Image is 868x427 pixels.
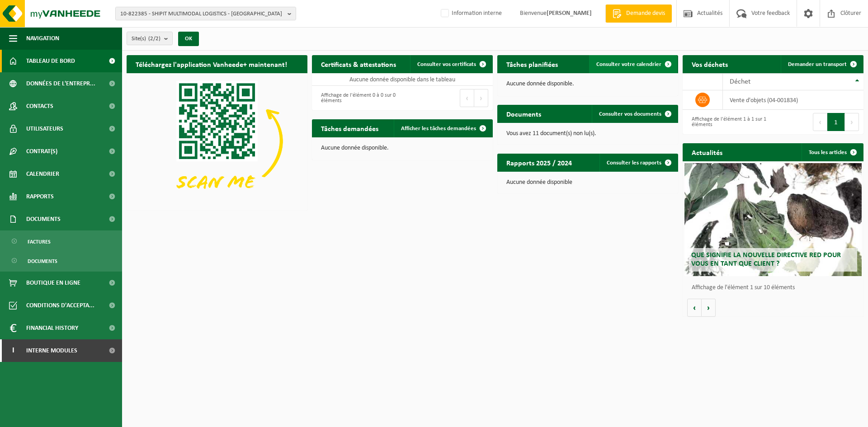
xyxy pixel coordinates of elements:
[115,7,296,20] button: 10-822385 - SHIPIT MULTIMODAL LOGISTICS - [GEOGRAPHIC_DATA]
[2,252,120,269] a: Documents
[312,55,405,73] h2: Certificats & attestations
[683,55,737,73] h2: Vos déchets
[439,7,502,20] label: Information interne
[723,90,863,110] td: vente d'objets (04-001834)
[2,233,120,250] a: Factures
[127,55,296,73] h2: Téléchargez l'application Vanheede+ maintenant!
[132,32,160,46] span: Site(s)
[417,61,476,67] span: Consulter vos certificats
[26,294,94,317] span: Conditions d'accepta...
[605,5,672,23] a: Demande devis
[410,55,492,73] a: Consulter vos certificats
[26,272,80,294] span: Boutique en ligne
[702,299,716,317] button: Volgende
[26,163,59,185] span: Calendrier
[684,163,862,276] a: Que signifie la nouvelle directive RED pour vous en tant que client ?
[28,253,57,270] span: Documents
[127,73,307,209] img: Download de VHEPlus App
[26,317,78,339] span: Financial History
[813,113,827,131] button: Previous
[26,117,63,140] span: Utilisateurs
[547,10,592,17] strong: [PERSON_NAME]
[127,32,173,45] button: Site(s)(2/2)
[692,285,859,291] p: Affichage de l'élément 1 sur 10 éléments
[599,111,661,117] span: Consulter vos documents
[589,55,677,73] a: Consulter votre calendrier
[730,78,750,85] span: Déchet
[506,131,669,137] p: Vous avez 11 document(s) non lu(s).
[460,89,474,107] button: Previous
[178,32,199,46] button: OK
[474,89,488,107] button: Next
[802,143,863,161] a: Tous les articles
[497,105,550,122] h2: Documents
[321,145,484,151] p: Aucune donnée disponible.
[506,179,669,186] p: Aucune donnée disponible
[683,143,731,161] h2: Actualités
[148,36,160,42] count: (2/2)
[624,9,667,18] span: Demande devis
[26,50,75,72] span: Tableau de bord
[26,27,59,50] span: Navigation
[120,7,284,21] span: 10-822385 - SHIPIT MULTIMODAL LOGISTICS - [GEOGRAPHIC_DATA]
[497,154,581,171] h2: Rapports 2025 / 2024
[827,113,845,131] button: 1
[592,105,677,123] a: Consulter vos documents
[26,185,54,208] span: Rapports
[9,339,17,362] span: I
[312,119,387,137] h2: Tâches demandées
[687,299,702,317] button: Vorige
[26,208,61,230] span: Documents
[28,233,51,250] span: Factures
[596,61,661,67] span: Consulter votre calendrier
[401,126,476,131] span: Afficher les tâches demandées
[687,112,769,132] div: Affichage de l'élément 1 à 1 sur 1 éléments
[497,55,567,73] h2: Tâches planifiées
[312,73,493,86] td: Aucune donnée disponible dans le tableau
[781,55,863,73] a: Demander un transport
[394,119,492,137] a: Afficher les tâches demandées
[788,61,847,67] span: Demander un transport
[506,81,669,87] p: Aucune donnée disponible.
[316,88,398,108] div: Affichage de l'élément 0 à 0 sur 0 éléments
[26,72,95,95] span: Données de l'entrepr...
[26,95,53,117] span: Contacts
[845,113,859,131] button: Next
[26,140,57,163] span: Contrat(s)
[691,252,841,267] span: Que signifie la nouvelle directive RED pour vous en tant que client ?
[26,339,77,362] span: Interne modules
[599,154,677,172] a: Consulter les rapports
